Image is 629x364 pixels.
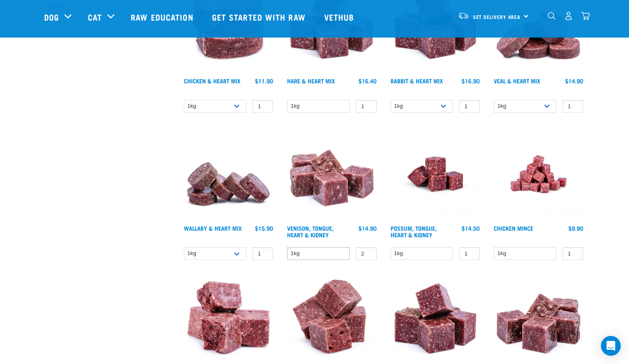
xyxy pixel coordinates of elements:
div: $14.90 [358,225,377,232]
a: Get started with Raw [204,0,316,33]
div: Open Intercom Messenger [601,336,621,356]
img: home-icon@2x.png [581,12,590,20]
input: 1 [252,100,273,113]
a: Dog [44,11,59,23]
a: Cat [88,11,102,23]
a: Wallaby & Heart Mix [184,227,242,229]
input: 1 [563,247,583,260]
div: $9.90 [568,225,583,232]
img: Pile Of Cubed Venison Tongue Mix For Pets [285,128,379,221]
a: Raw Education [123,0,203,33]
div: $15.90 [255,225,273,232]
div: $16.90 [462,78,480,84]
input: 1 [356,247,377,260]
div: $14.90 [565,78,583,84]
a: Hare & Heart Mix [287,79,335,82]
span: Set Delivery Area [473,15,521,18]
input: 1 [356,100,377,113]
img: Chicken M Ince 1613 [492,128,585,221]
img: user.png [564,12,573,20]
img: 1093 Wallaby Heart Medallions 01 [182,128,276,221]
input: 1 [252,247,273,260]
input: 1 [563,100,583,113]
img: Possum Tongue Heart Kidney 1682 [389,128,482,221]
img: van-moving.png [458,12,469,19]
a: Rabbit & Heart Mix [391,79,443,82]
input: 1 [459,100,480,113]
a: Venison, Tongue, Heart & Kidney [287,227,334,236]
div: $11.90 [255,78,273,84]
a: Chicken & Heart Mix [184,79,240,82]
input: 1 [459,247,480,260]
a: Possum, Tongue, Heart & Kidney [391,227,437,236]
a: Veal & Heart Mix [494,79,540,82]
div: $14.50 [462,225,480,232]
img: home-icon-1@2x.png [548,12,556,20]
a: Vethub [316,0,365,33]
div: $16.40 [358,78,377,84]
a: Chicken Mince [494,227,533,229]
